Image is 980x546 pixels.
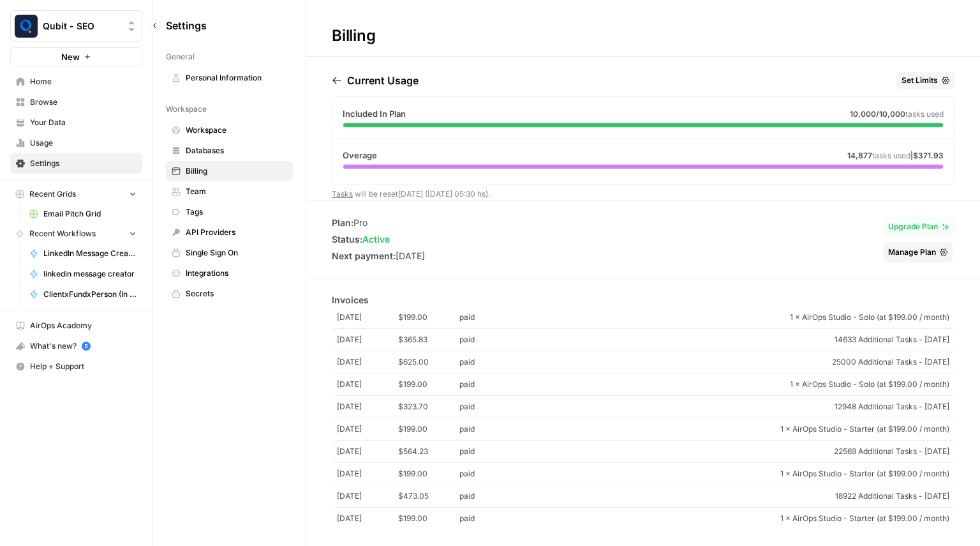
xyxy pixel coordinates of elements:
span: paid [459,513,521,524]
span: Set Limits [902,75,938,86]
span: $199.00 [398,379,459,390]
span: Recent Workflows [29,228,96,239]
span: 22569 Additional Tasks - [DATE] [521,446,949,457]
span: $473.05 [398,490,459,502]
span: LinkedIn Message Creator M&A - Phase 3 [43,248,137,259]
button: Recent Workflows [10,224,142,243]
p: Current Usage [347,73,419,88]
span: $323.70 [398,401,459,413]
a: Email Pitch Grid [24,204,142,224]
a: Workspace [166,120,293,140]
span: Your Data [30,117,137,128]
span: paid [459,490,521,502]
span: Status: [332,234,362,245]
a: Tasks [332,189,353,199]
a: Tags [166,202,293,222]
span: Email Pitch Grid [43,208,137,220]
span: Workspace [186,125,287,136]
span: Browse [30,96,137,108]
span: linkedin message creator [43,268,137,280]
div: Billing [306,26,401,46]
a: API Providers [166,222,293,243]
span: paid [459,312,521,323]
span: AirOps Academy [30,320,137,331]
a: Browse [10,92,142,112]
span: 12948 Additional Tasks - [DATE] [521,401,949,413]
span: | [847,150,944,162]
span: $564.23 [398,446,459,457]
a: [DATE]$199.00paid1 × AirOps Studio - Starter (at $199.00 / month) [332,463,954,485]
span: Single Sign On [186,247,287,259]
a: Your Data [10,112,142,133]
span: API Providers [186,227,287,238]
span: Workspace [166,103,207,115]
span: [DATE] [337,468,398,480]
button: Workspace: Qubit - SEO [10,10,142,42]
a: Integrations [166,263,293,284]
a: Usage [10,133,142,153]
span: 1 × AirOps Studio - Starter (at $199.00 / month) [521,513,949,524]
a: [DATE]$323.70paid12948 Additional Tasks - [DATE] [332,396,954,418]
span: 1 × AirOps Studio - Solo (at $199.00 / month) [521,379,949,390]
span: [DATE] [337,490,398,502]
span: General [166,51,195,63]
a: Personal Information [166,68,293,88]
button: New [10,47,142,66]
span: [DATE] [337,401,398,413]
span: $365.83 [398,334,459,345]
button: Manage Plan [883,242,953,262]
span: [DATE] [337,423,398,435]
a: [DATE]$473.05paid18922 Additional Tasks - [DATE] [332,485,954,508]
button: Upgrade Plan [883,216,954,237]
a: AirOps Academy [10,315,142,336]
span: 14633 Additional Tasks - [DATE] [521,334,949,345]
a: [DATE]$365.83paid14633 Additional Tasks - [DATE] [332,329,954,351]
span: $199.00 [398,468,459,480]
span: Billing [186,165,287,177]
span: Personal Information [186,72,287,84]
a: Single Sign On [166,243,293,263]
button: Recent Grids [10,185,142,204]
span: active [362,234,390,245]
a: ClientxFundxPerson (In use) [24,284,142,305]
span: Manage Plan [888,246,936,258]
a: Team [166,181,293,202]
span: tasks used [872,151,910,160]
span: $199.00 [398,312,459,323]
span: Next payment: [332,250,396,261]
span: paid [459,379,521,390]
span: 1 × AirOps Studio - Solo (at $199.00 / month) [521,312,949,323]
a: linkedin message creator [24,264,142,284]
span: [DATE] [337,513,398,524]
a: LinkedIn Message Creator M&A - Phase 3 [24,243,142,264]
span: [DATE] [337,446,398,457]
button: What's new? 5 [10,336,142,356]
a: Billing [166,161,293,181]
button: Set Limits [896,72,954,89]
span: Secrets [186,288,287,300]
a: Databases [166,140,293,161]
span: $371.93 [913,151,944,160]
span: will be reset [DATE] ([DATE] 05:30 hs) . [332,189,490,199]
span: Overage [343,149,377,162]
span: 18922 Additional Tasks - [DATE] [521,490,949,502]
span: paid [459,446,521,457]
span: paid [459,423,521,435]
p: Invoices [332,294,954,307]
a: Settings [10,153,142,174]
a: [DATE]$625.00paid25000 Additional Tasks - [DATE] [332,351,954,374]
li: [DATE] [332,250,425,262]
span: tasks used [905,109,944,119]
a: 5 [82,342,91,351]
a: [DATE]$564.23paid22569 Additional Tasks - [DATE] [332,441,954,463]
div: What's new? [11,337,142,356]
span: [DATE] [337,379,398,390]
span: ClientxFundxPerson (In use) [43,289,137,300]
span: paid [459,356,521,368]
a: [DATE]$199.00paid1 × AirOps Studio - Starter (at $199.00 / month) [332,508,954,529]
span: paid [459,468,521,480]
span: paid [459,334,521,345]
span: Settings [166,18,207,33]
button: Help + Support [10,356,142,377]
text: 5 [84,343,87,349]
